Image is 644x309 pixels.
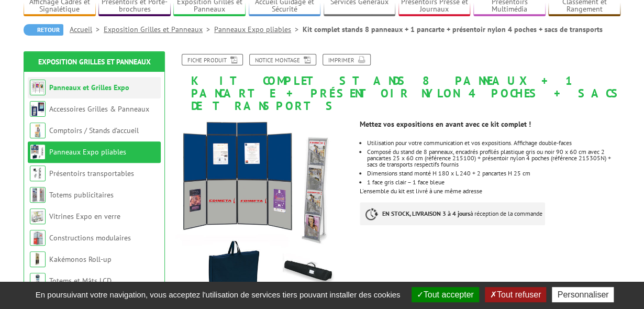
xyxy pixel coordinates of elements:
[249,54,316,65] a: Notice Montage
[367,170,620,176] li: Dimensions stand monté H 180 x L 240 + 2 pancartes H 25 cm
[30,123,46,138] img: Comptoirs / Stands d'accueil
[323,54,371,65] a: Imprimer
[49,190,114,200] a: Totems publicitaires
[360,119,603,129] td: Mettez vos expositions en avant avec ce kit complet !
[30,144,46,160] img: Panneaux Expo pliables
[303,24,603,35] li: Kit complet stands 8 panneaux + 1 pancarte + présentoir nylon 4 poches + sacs de transports
[24,24,63,36] a: Retour
[30,208,46,224] img: Vitrines Expo en verre
[49,147,126,157] a: Panneaux Expo pliables
[412,287,479,302] button: Tout accepter
[49,104,149,114] a: Accessoires Grilles & Panneaux
[49,169,134,178] a: Présentoirs transportables
[175,118,352,294] img: panneaux_pliables_215994_1.jpg
[30,101,46,117] img: Accessoires Grilles & Panneaux
[367,179,620,185] li: 1 face gris clair – 1 face bleue
[182,54,243,65] a: Fiche produit
[367,149,620,168] li: Composé du stand de 8 panneaux, encadrés profilés plastique gris ou noir 90 x 60 cm avec 2 pancar...
[485,287,546,302] button: Tout refuser
[214,25,303,34] a: Panneaux Expo pliables
[49,233,131,242] a: Constructions modulaires
[30,290,406,299] span: En poursuivant votre navigation, vous acceptez l'utilisation de services tiers pouvant installer ...
[168,54,628,113] h1: Kit complet stands 8 panneaux + 1 pancarte + présentoir nylon 4 poches + sacs de transports
[367,140,620,146] li: Utilisation pour votre communication et vos expositions. Affichage double-faces
[360,113,628,236] div: L'ensemble du kit est livré à une même adresse
[49,276,112,285] a: Totems et Mâts LCD
[30,273,46,289] img: Totems et Mâts LCD
[30,80,46,95] img: Panneaux et Grilles Expo
[30,187,46,203] img: Totems publicitaires
[382,209,470,217] strong: EN STOCK, LIVRAISON 3 à 4 jours
[49,255,112,264] a: Kakémonos Roll-up
[49,212,120,221] a: Vitrines Expo en verre
[360,202,545,225] p: à réception de la commande
[49,83,129,92] a: Panneaux et Grilles Expo
[70,25,104,34] a: Accueil
[552,287,614,302] button: Personnaliser (fenêtre modale)
[104,25,214,34] a: Exposition Grilles et Panneaux
[30,165,46,181] img: Présentoirs transportables
[38,57,151,67] a: Exposition Grilles et Panneaux
[49,126,139,135] a: Comptoirs / Stands d'accueil
[30,251,46,267] img: Kakémonos Roll-up
[30,230,46,246] img: Constructions modulaires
